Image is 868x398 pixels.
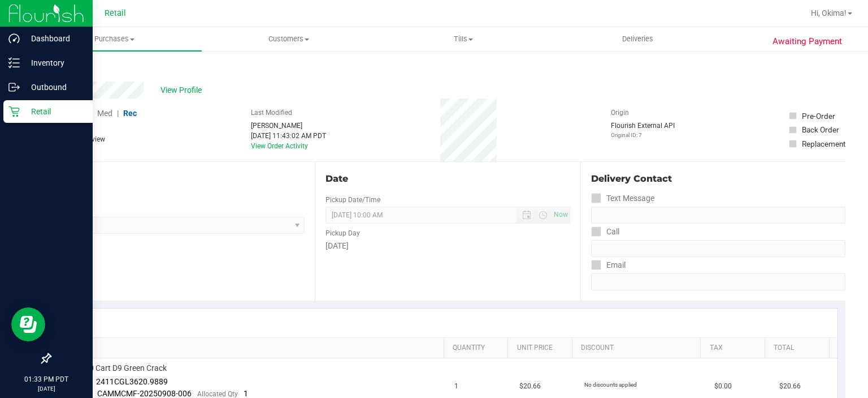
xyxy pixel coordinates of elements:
[244,389,248,398] span: 1
[65,363,167,374] span: MM 510 Cart D9 Green Crack
[20,56,88,70] p: Inventory
[772,35,842,48] span: Awaiting Payment
[811,8,847,18] span: Hi, Okima!
[5,384,88,393] p: [DATE]
[251,108,292,118] label: Last Modified
[8,106,20,117] inline-svg: Retail
[8,33,20,44] inline-svg: Dashboard
[710,344,761,353] a: Tax
[97,389,192,398] span: CAMMCMF-20250908-006
[584,382,637,388] span: No discounts applied
[611,131,675,139] p: Original ID: 7
[774,344,824,353] a: Total
[611,121,675,139] div: Flourish External API
[325,195,380,205] label: Pickup Date/Time
[325,172,570,186] div: Date
[591,240,845,257] input: Format: (999) 999-9999
[96,377,168,386] span: 2411CGL3620.9889
[117,109,119,118] span: |
[160,84,206,96] span: View Profile
[453,344,504,353] a: Quantity
[251,131,326,141] div: [DATE] 11:43:02 AM PDT
[802,124,839,135] div: Back Order
[325,228,360,238] label: Pickup Day
[581,344,696,353] a: Discount
[5,374,88,384] p: 01:33 PM PDT
[591,224,619,240] label: Call
[202,27,376,51] a: Customers
[20,32,88,45] p: Dashboard
[517,344,568,353] a: Unit Price
[197,390,238,398] span: Allocated Qty
[550,27,725,51] a: Deliveries
[325,240,570,252] div: [DATE]
[591,207,845,224] input: Format: (999) 999-9999
[714,381,732,392] span: $0.00
[27,27,202,51] a: Purchases
[591,257,626,273] label: Email
[8,82,20,93] inline-svg: Outbound
[27,34,202,44] span: Purchases
[802,110,835,122] div: Pre-Order
[50,172,305,186] div: Location
[8,57,20,69] inline-svg: Inventory
[97,109,112,118] span: Med
[202,34,376,44] span: Customers
[376,27,550,51] a: Tills
[591,190,654,207] label: Text Message
[779,381,801,392] span: $20.66
[611,108,629,118] label: Origin
[454,381,458,392] span: 1
[20,80,88,94] p: Outbound
[802,138,845,149] div: Replacement
[591,172,845,186] div: Delivery Contact
[251,142,308,150] a: View Order Activity
[20,105,88,118] p: Retail
[67,344,439,353] a: SKU
[607,34,669,44] span: Deliveries
[123,109,137,118] span: Rec
[519,381,541,392] span: $20.66
[251,121,326,131] div: [PERSON_NAME]
[11,307,45,341] iframe: Resource center
[105,8,126,18] span: Retail
[376,34,550,44] span: Tills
